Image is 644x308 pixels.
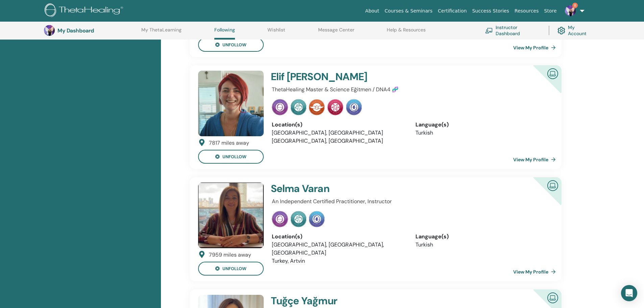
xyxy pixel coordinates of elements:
a: About [362,5,382,17]
p: ThetaHealing Master & Science Eğitmen / DNA4 🧬 [272,86,549,94]
div: Location(s) [272,233,405,241]
a: Wishlist [267,27,285,38]
p: An Independent Certified Practitioner, Instructor [272,197,549,206]
h4: Elif [PERSON_NAME] [271,71,502,83]
img: default.jpg [44,25,55,36]
div: Location(s) [272,121,405,129]
button: unfollow [198,38,264,52]
h4: Tuğçe Yağmur [271,295,502,307]
img: Certified Online Instructor [545,66,561,81]
img: logo.png [45,3,125,19]
li: Turkey, Artvin [272,257,405,265]
div: Certified Online Instructor [522,65,561,104]
li: [GEOGRAPHIC_DATA], [GEOGRAPHIC_DATA], [GEOGRAPHIC_DATA] [272,241,405,257]
img: default.jpg [198,183,264,248]
a: Store [542,5,559,17]
li: [GEOGRAPHIC_DATA], [GEOGRAPHIC_DATA] [272,129,405,137]
img: default.jpg [565,5,576,16]
button: unfollow [198,150,264,164]
a: My ThetaLearning [141,27,182,38]
a: Courses & Seminars [382,5,435,17]
img: cog.svg [557,25,565,36]
div: Language(s) [415,233,549,241]
div: Language(s) [415,121,549,129]
div: 7817 miles away [209,139,249,147]
a: Instructor Dashboard [485,23,541,38]
div: Open Intercom Messenger [621,285,637,301]
a: Success Stories [470,5,512,17]
span: 8 [572,3,578,8]
li: Turkish [415,129,549,137]
a: My Account [557,23,593,38]
h4: Selma Varan [271,183,502,195]
img: Certified Online Instructor [545,290,561,305]
li: Turkish [415,241,549,249]
a: Following [214,27,235,40]
a: Message Center [318,27,354,38]
a: Certification [435,5,469,17]
a: Help & Resources [387,27,426,38]
button: unfollow [198,262,264,276]
a: View My Profile [513,41,558,54]
a: View My Profile [513,153,558,166]
a: Resources [512,5,542,17]
div: Certified Online Instructor [522,177,561,216]
img: chalkboard-teacher.svg [485,28,493,33]
div: 7959 miles away [209,251,251,259]
a: View My Profile [513,265,558,279]
img: default.jpg [198,71,264,136]
img: Certified Online Instructor [545,177,561,193]
li: [GEOGRAPHIC_DATA], [GEOGRAPHIC_DATA] [272,137,405,145]
h3: My Dashboard [57,27,125,34]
